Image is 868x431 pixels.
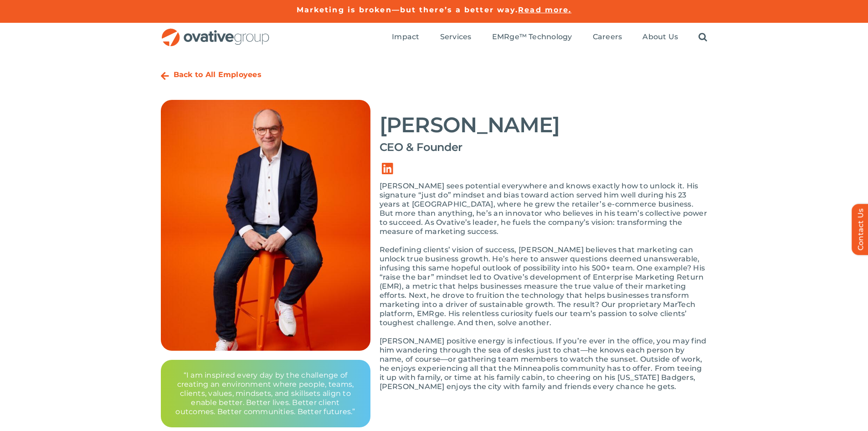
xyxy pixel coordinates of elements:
[593,32,622,42] span: Careers
[380,245,708,327] p: Redefining clients’ vision of success, [PERSON_NAME] believes that marketing can unlock true busi...
[392,32,419,42] a: Impact
[492,32,572,42] span: EMRge™ Technology
[380,337,708,391] p: [PERSON_NAME] positive energy is infectious. If you’re ever in the office, you may find him wande...
[699,32,707,42] a: Search
[380,182,708,236] p: [PERSON_NAME] sees potential everywhere and knows exactly how to unlock it. His signature “just d...
[161,27,270,36] a: OG_Full_horizontal_RGB
[380,114,708,136] h2: [PERSON_NAME]
[518,5,571,14] a: Read more.
[297,5,519,14] a: Marketing is broken—but there’s a better way.
[172,371,360,416] p: “I am inspired every day by the challenge of creating an environment where people, teams, clients...
[174,70,262,79] a: Back to All Employees
[375,156,401,182] a: Link to https://www.linkedin.com/in/dalenitschke/
[392,32,419,42] span: Impact
[642,32,678,42] a: About Us
[440,32,472,42] a: Services
[392,23,707,52] nav: Menu
[440,32,472,42] span: Services
[161,100,370,351] img: Bio_-_Dale[1]
[642,32,678,42] span: About Us
[492,32,572,42] a: EMRge™ Technology
[161,72,169,81] a: Link to https://ovative.com/about-us/people/
[380,141,708,154] h4: CEO & Founder
[593,32,622,42] a: Careers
